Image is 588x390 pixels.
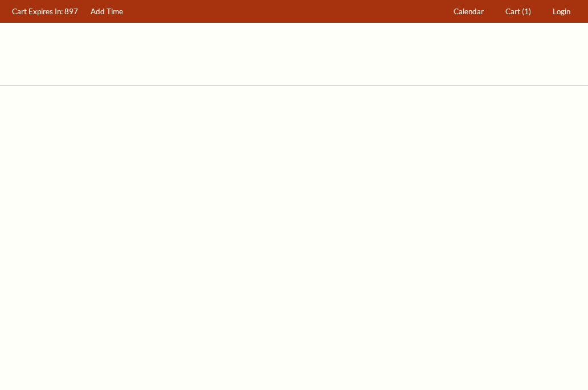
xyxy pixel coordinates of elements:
span: (1) [522,7,531,16]
span: 897 [64,7,78,16]
span: Calendar [454,7,484,16]
span: Cart [505,7,520,16]
span: Login [553,7,570,16]
a: Add Time [85,1,129,23]
a: Calendar [448,1,489,23]
a: Cart (1) [500,1,537,23]
span: Cart Expires In: [12,7,63,16]
a: Login [548,1,576,23]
